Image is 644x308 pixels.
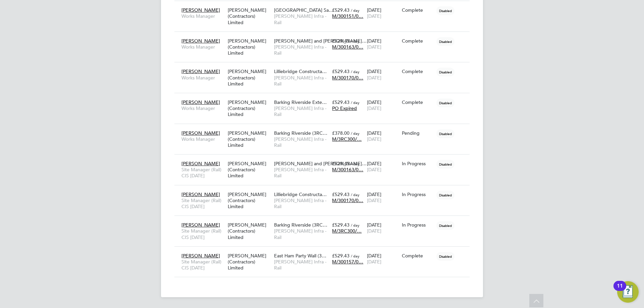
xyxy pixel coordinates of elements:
div: [PERSON_NAME] (Contractors) Limited [226,4,272,29]
span: / day [351,100,360,105]
span: Disabled [436,191,454,199]
a: [PERSON_NAME]Works Manager[PERSON_NAME] (Contractors) LimitedBarking Riverside (3RC…[PERSON_NAME]... [180,126,470,132]
span: / day [351,253,360,258]
span: Disabled [436,160,454,169]
span: Works Manager [181,105,224,111]
div: [DATE] [365,96,400,115]
div: [DATE] [365,4,400,22]
span: Lilliebridge Constructa… [274,191,327,197]
a: [PERSON_NAME]Site Manager (Rail) CIS [DATE][PERSON_NAME] (Contractors) LimitedLilliebridge Constr... [180,188,470,193]
div: [DATE] [365,35,400,53]
span: Disabled [436,6,454,15]
a: [PERSON_NAME]Works Manager[PERSON_NAME] (Contractors) Limited[GEOGRAPHIC_DATA] Sa…[PERSON_NAME] I... [180,3,470,9]
span: [DATE] [367,44,381,50]
span: [DATE] [367,13,381,19]
span: £378.00 [332,130,350,136]
span: £529.43 [332,38,350,44]
span: [PERSON_NAME] and [PERSON_NAME]… [274,161,367,167]
div: Complete [402,7,433,13]
span: Disabled [436,129,454,138]
span: Works Manager [181,44,224,50]
span: / day [351,39,360,44]
span: [PERSON_NAME] Infra - Rail [274,167,329,179]
span: / day [351,131,360,136]
span: [DATE] [367,228,381,234]
div: In Progress [402,161,433,167]
span: [PERSON_NAME] [181,161,220,167]
span: [PERSON_NAME] Infra - Rail [274,259,329,271]
span: PO Expired [332,105,357,111]
a: [PERSON_NAME]Site Manager (Rail) CIS [DATE][PERSON_NAME] (Contractors) LimitedBarking Riverside (... [180,218,470,224]
span: Lilliebridge Constructa… [274,68,327,74]
span: Barking Riverside Exte… [274,99,327,105]
span: [PERSON_NAME] Infra - Rail [274,105,329,117]
span: Disabled [436,68,454,76]
span: Barking Riverside (3RC… [274,130,327,136]
a: [PERSON_NAME]Works Manager[PERSON_NAME] (Contractors) Limited[PERSON_NAME] and [PERSON_NAME]…[PER... [180,34,470,40]
span: M/300151/0… [332,13,363,19]
span: £529.43 [332,191,350,197]
span: [DATE] [367,136,381,142]
span: Works Manager [181,75,224,81]
div: [PERSON_NAME] (Contractors) Limited [226,188,272,213]
span: [PERSON_NAME] Infra - Rail [274,13,329,25]
div: Complete [402,38,433,44]
span: [PERSON_NAME] Infra - Rail [274,44,329,56]
span: Works Manager [181,13,224,19]
span: M/300170/0… [332,75,363,81]
div: [PERSON_NAME] (Contractors) Limited [226,219,272,244]
div: [PERSON_NAME] (Contractors) Limited [226,249,272,274]
span: [PERSON_NAME] [181,222,220,228]
span: [DATE] [367,259,381,265]
span: Site Manager (Rail) CIS [DATE] [181,228,224,240]
div: [PERSON_NAME] (Contractors) Limited [226,96,272,121]
span: [PERSON_NAME] Infra - Rail [274,136,329,148]
span: M/300163/0… [332,44,363,50]
span: East Ham Party Wall (3… [274,253,326,259]
div: Complete [402,253,433,259]
span: Disabled [436,221,454,230]
span: [PERSON_NAME] and [PERSON_NAME]… [274,38,367,44]
div: [PERSON_NAME] (Contractors) Limited [226,65,272,90]
span: [PERSON_NAME] [181,191,220,197]
span: M/3RC300/… [332,136,362,142]
div: Complete [402,68,433,74]
div: [DATE] [365,127,400,145]
span: Site Manager (Rail) CIS [DATE] [181,167,224,179]
span: [DATE] [367,75,381,81]
span: Site Manager (Rail) CIS [DATE] [181,197,224,209]
span: [DATE] [367,105,381,111]
span: [PERSON_NAME] Infra - Rail [274,197,329,209]
div: In Progress [402,191,433,197]
span: Disabled [436,37,454,46]
span: M/300170/0… [332,197,363,203]
div: [DATE] [365,219,400,237]
span: [PERSON_NAME] [181,99,220,105]
div: [DATE] [365,157,400,176]
span: £529.43 [332,222,350,228]
span: M/300163/0… [332,167,363,173]
span: [DATE] [367,197,381,203]
div: [PERSON_NAME] (Contractors) Limited [226,35,272,60]
div: [DATE] [365,249,400,268]
a: [PERSON_NAME]Works Manager[PERSON_NAME] (Contractors) LimitedBarking Riverside Exte…[PERSON_NAME]... [180,96,470,101]
div: 11 [617,286,623,295]
span: M/3RC300/… [332,228,362,234]
span: £529.43 [332,7,350,13]
div: Complete [402,99,433,105]
span: [PERSON_NAME] Infra - Rail [274,75,329,87]
span: [PERSON_NAME] [181,130,220,136]
a: [PERSON_NAME]Works Manager[PERSON_NAME] (Contractors) LimitedLilliebridge Constructa…[PERSON_NAME... [180,65,470,70]
span: / day [351,8,360,13]
span: / day [351,161,360,166]
span: [PERSON_NAME] [181,253,220,259]
span: / day [351,192,360,197]
span: Barking Riverside (3RC… [274,222,327,228]
a: [PERSON_NAME]Site Manager (Rail) CIS [DATE][PERSON_NAME] (Contractors) Limited[PERSON_NAME] and [... [180,157,470,163]
div: [PERSON_NAME] (Contractors) Limited [226,127,272,152]
span: / day [351,223,360,228]
span: / day [351,69,360,74]
span: Works Manager [181,136,224,142]
span: [PERSON_NAME] Infra - Rail [274,228,329,240]
span: Disabled [436,252,454,261]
